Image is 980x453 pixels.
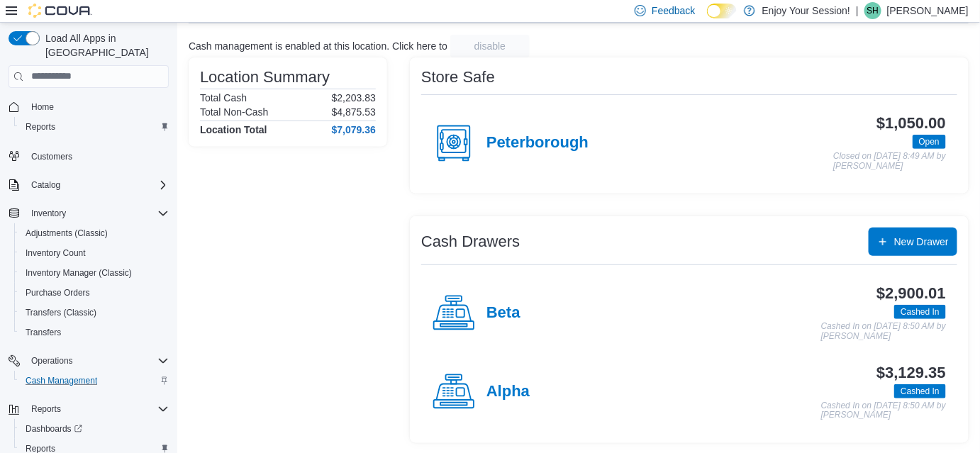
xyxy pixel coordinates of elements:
[20,324,67,341] a: Transfers
[919,135,940,148] span: Open
[3,351,174,371] button: Operations
[26,423,82,435] span: Dashboards
[200,92,247,104] h6: Total Cash
[26,327,61,338] span: Transfers
[26,121,55,133] span: Reports
[14,419,174,439] a: Dashboards
[26,352,79,369] button: Operations
[864,2,881,19] div: Sue Hachey
[856,2,859,19] p: |
[14,243,174,263] button: Inventory Count
[200,106,269,118] h6: Total Non-Cash
[20,245,169,262] span: Inventory Count
[450,35,530,57] button: disable
[486,304,520,323] h4: Beta
[652,4,695,18] span: Feedback
[14,283,174,303] button: Purchase Orders
[31,151,72,162] span: Customers
[26,177,169,194] span: Catalog
[3,175,174,195] button: Catalog
[421,233,520,250] h3: Cash Drawers
[26,375,97,386] span: Cash Management
[26,401,67,418] button: Reports
[901,306,940,318] span: Cashed In
[40,31,169,60] span: Load All Apps in [GEOGRAPHIC_DATA]
[869,228,957,256] button: New Drawer
[876,364,946,381] h3: $3,129.35
[26,177,66,194] button: Catalog
[876,115,946,132] h3: $1,050.00
[3,96,174,117] button: Home
[26,352,169,369] span: Operations
[20,264,138,281] a: Inventory Manager (Classic)
[913,135,946,149] span: Open
[486,134,589,152] h4: Peterborough
[20,420,169,437] span: Dashboards
[26,98,169,116] span: Home
[14,323,174,342] button: Transfers
[28,4,92,18] img: Cova
[31,355,73,367] span: Operations
[20,118,61,135] a: Reports
[14,371,174,391] button: Cash Management
[901,385,940,398] span: Cashed In
[14,117,174,137] button: Reports
[20,118,169,135] span: Reports
[20,225,113,242] a: Adjustments (Classic)
[26,401,169,418] span: Reports
[821,322,946,341] p: Cashed In on [DATE] 8:50 AM by [PERSON_NAME]
[20,304,169,321] span: Transfers (Classic)
[26,205,169,222] span: Inventory
[876,285,946,302] h3: $2,900.01
[332,106,376,118] p: $4,875.53
[31,403,61,415] span: Reports
[14,303,174,323] button: Transfers (Classic)
[3,203,174,223] button: Inventory
[26,99,60,116] a: Home
[20,284,169,301] span: Purchase Orders
[894,235,949,249] span: New Drawer
[31,208,66,219] span: Inventory
[14,263,174,283] button: Inventory Manager (Classic)
[26,147,169,164] span: Customers
[31,101,54,113] span: Home
[26,148,78,165] a: Customers
[26,287,90,298] span: Purchase Orders
[3,399,174,419] button: Reports
[474,39,506,53] span: disable
[887,2,969,19] p: [PERSON_NAME]
[26,228,108,239] span: Adjustments (Classic)
[833,152,946,171] p: Closed on [DATE] 8:49 AM by [PERSON_NAME]
[762,2,851,19] p: Enjoy Your Session!
[20,420,88,437] a: Dashboards
[20,225,169,242] span: Adjustments (Classic)
[20,264,169,281] span: Inventory Manager (Classic)
[332,124,376,135] h4: $7,079.36
[332,92,376,104] p: $2,203.83
[894,305,946,319] span: Cashed In
[26,205,72,222] button: Inventory
[26,267,132,279] span: Inventory Manager (Classic)
[421,69,495,86] h3: Store Safe
[26,307,96,318] span: Transfers (Classic)
[707,4,737,18] input: Dark Mode
[14,223,174,243] button: Adjustments (Classic)
[894,384,946,398] span: Cashed In
[31,179,60,191] span: Catalog
[20,372,169,389] span: Cash Management
[200,124,267,135] h4: Location Total
[20,245,91,262] a: Inventory Count
[20,372,103,389] a: Cash Management
[200,69,330,86] h3: Location Summary
[20,324,169,341] span: Transfers
[486,383,530,401] h4: Alpha
[20,304,102,321] a: Transfers (Classic)
[189,40,447,52] p: Cash management is enabled at this location. Click here to
[821,401,946,420] p: Cashed In on [DATE] 8:50 AM by [PERSON_NAME]
[867,2,879,19] span: SH
[3,145,174,166] button: Customers
[26,247,86,259] span: Inventory Count
[20,284,96,301] a: Purchase Orders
